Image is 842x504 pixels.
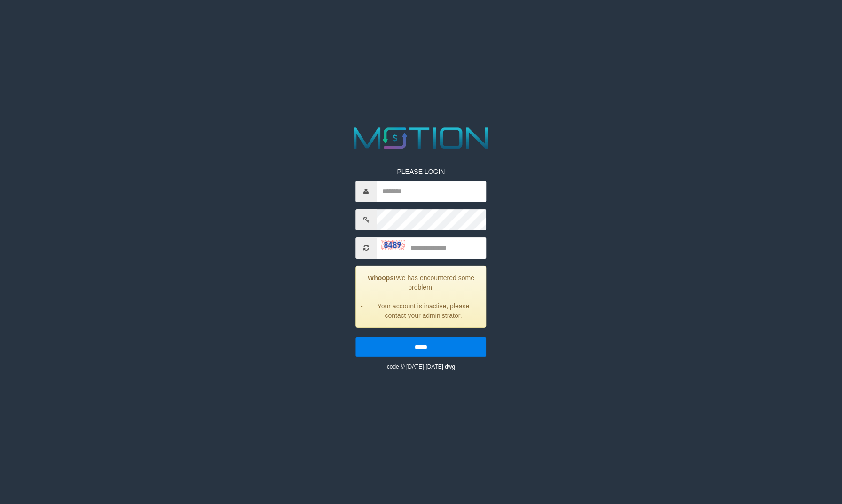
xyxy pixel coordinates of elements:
[355,266,486,328] div: We has encountered some problem.
[387,363,455,370] small: code © [DATE]-[DATE] dwg
[368,301,479,320] li: Your account is inactive, please contact your administrator.
[368,274,396,282] strong: Whoops!
[355,167,486,176] p: PLEASE LOGIN
[347,124,495,153] img: MOTION_logo.png
[381,240,405,250] img: captcha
